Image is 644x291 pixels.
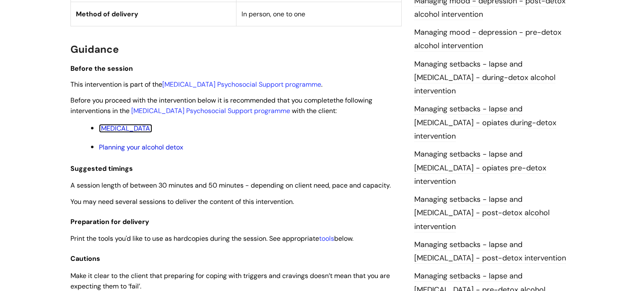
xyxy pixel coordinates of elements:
[319,234,334,243] a: tools
[162,80,321,89] a: [MEDICAL_DATA] Psychosocial Support programme
[70,197,294,206] span: You may need several sessions to deliver the content of this intervention.
[70,217,149,226] span: Preparation for delivery
[70,96,372,115] span: the following interventions in the with the client:
[414,239,566,264] a: Managing setbacks - lapse and [MEDICAL_DATA] - post-detox intervention
[414,59,556,97] a: Managing setbacks - lapse and [MEDICAL_DATA] - during-detox alcohol intervention
[70,64,133,73] span: Before the session
[70,271,390,291] span: Make it clear to the client that preparing for coping with triggers and cravings doesn’t mean tha...
[70,43,119,56] span: Guidance
[241,10,305,18] span: In person, one to one
[99,143,183,152] a: Planning your alcohol detox
[70,234,353,243] span: Print the tools you'd like to use as hardcopies during the session. See appropriate below.
[131,106,290,115] a: [MEDICAL_DATA] Psychosocial Support programme
[70,254,100,263] span: Cautions
[70,181,391,190] span: A session length of between 30 minutes and 50 minutes - depending on client need, pace and capacity.
[414,149,546,187] a: Managing setbacks - lapse and [MEDICAL_DATA] - opiates pre-detox intervention
[414,27,561,52] a: Managing mood - depression - pre-detox alcohol intervention
[414,104,556,142] a: Managing setbacks - lapse and [MEDICAL_DATA] - opiates during-detox intervention
[70,96,333,105] span: Before you proceed with the intervention below it is recommended that you complete
[76,10,138,18] strong: Method of delivery
[70,164,133,173] span: Suggested timings
[70,80,322,89] span: This intervention is part of the .
[414,194,550,232] a: Managing setbacks - lapse and [MEDICAL_DATA] - post-detox alcohol intervention
[99,124,152,133] a: [MEDICAL_DATA]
